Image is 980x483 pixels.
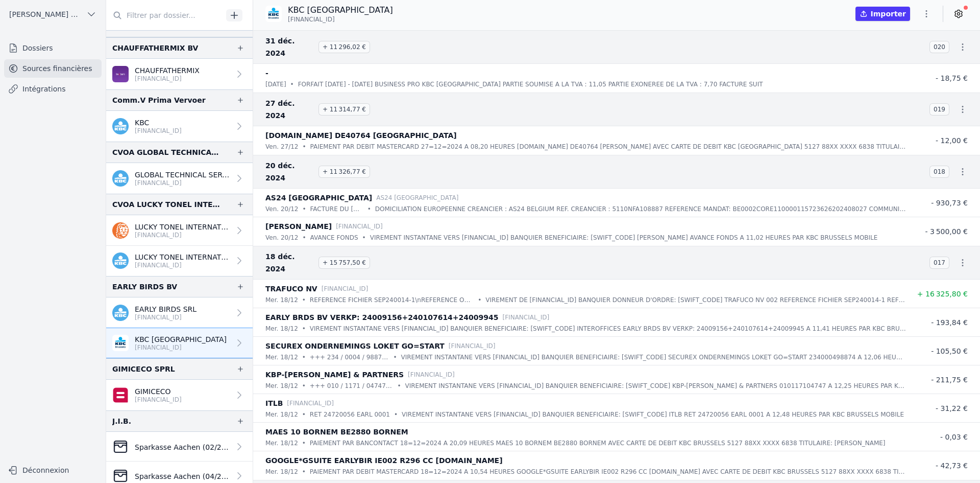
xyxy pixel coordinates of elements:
p: mer. 18/12 [265,295,298,305]
div: CHAUFFATHERMIX BV [112,42,198,54]
div: • [302,381,306,391]
div: • [478,295,481,305]
p: [FINANCIAL_ID] [135,179,230,187]
p: CHAUFFATHERMIX [135,65,200,76]
p: [FINANCIAL_ID] [135,343,227,352]
button: Importer [855,7,910,21]
img: belfius.png [112,387,129,403]
div: EARLY BIRDS BV [112,281,177,293]
img: kbc.png [112,170,129,187]
p: [PERSON_NAME] [265,220,332,233]
span: - 42,73 € [936,462,968,470]
p: mer. 18/12 [265,381,298,391]
p: GOOGLE*GSUITE EARLYBIR IE002 R296 CC [DOMAIN_NAME] [265,454,503,467]
p: [DATE] [265,79,286,89]
p: PAIEMENT PAR DEBIT MASTERCARD 18=12=2024 A 10,54 HEURES GOOGLE*GSUITE EARLYBIR IE002 R296 CC [DOM... [310,467,906,477]
p: VIREMENT INSTANTANE VERS [FINANCIAL_ID] BANQUIER BENEFICIAIRE: [SWIFT_CODE] INTEROFFICES EARLY BR... [310,324,906,334]
p: KBC [GEOGRAPHIC_DATA] [135,334,227,344]
div: • [302,142,306,152]
div: • [302,204,306,214]
p: VIREMENT INSTANTANE VERS [FINANCIAL_ID] BANQUIER BENEFICIAIRE: [SWIFT_CODE] [PERSON_NAME] AVANCE ... [370,233,878,243]
span: 27 déc. 2024 [265,97,314,122]
span: - 31,22 € [936,404,968,412]
p: SECUREX ONDERNEMINGS LOKET GO=START [265,340,445,352]
div: • [290,79,294,89]
p: KBC [135,118,182,128]
a: KBC [GEOGRAPHIC_DATA] [FINANCIAL_ID] [106,328,253,358]
p: VIREMENT INSTANTANE VERS [FINANCIAL_ID] BANQUIER BENEFICIAIRE: [SWIFT_CODE] ITLB RET 24720056 EAR... [402,409,904,420]
span: - 0,03 € [940,433,968,441]
a: LUCKY TONEL INTERNATIONAL SCRIS [FINANCIAL_ID] [106,215,253,246]
p: +++ 010 / 1171 / 04747 +++ [310,381,394,391]
div: • [302,295,306,305]
span: - 211,75 € [931,376,968,384]
img: kbc.png [112,118,129,134]
a: EARLY BIRDS SRL [FINANCIAL_ID] [106,297,253,328]
p: [FINANCIAL_ID] [135,75,200,83]
p: [FINANCIAL_ID] [322,284,369,294]
span: - 105,50 € [931,347,968,355]
p: VIREMENT INSTANTANE VERS [FINANCIAL_ID] BANQUIER BENEFICIAIRE: [SWIFT_CODE] KBP-[PERSON_NAME] & P... [405,381,906,391]
p: EARLY BRDS BV VERKP: 24009156+240107614+24009945 [265,311,499,324]
p: [FINANCIAL_ID] [287,398,334,408]
img: CleanShot-202025-05-26-20at-2016.10.27-402x.png [112,439,129,455]
div: • [397,381,401,391]
p: ITLB [265,397,283,409]
p: [FINANCIAL_ID] [135,396,182,404]
button: [PERSON_NAME] ET PARTNERS SRL [4,6,102,22]
div: • [302,233,306,243]
p: DOMICILIATION EUROPEENNE CREANCIER : AS24 BELGIUM REF. CREANCIER : 5110NFA108887 REFERENCE MANDAT... [375,204,906,214]
p: FORFAIT [DATE] - [DATE] BUSINESS PRO KBC [GEOGRAPHIC_DATA] PARTIE SOUMISE A LA TVA : 11,05 PARTIE... [298,79,763,89]
span: 20 déc. 2024 [265,159,314,184]
p: TRAFUCO NV [265,283,317,295]
p: mer. 18/12 [265,438,298,448]
p: - [265,67,268,79]
div: CVOA LUCKY TONEL INTERNATIONAL [112,198,220,211]
p: [FINANCIAL_ID] [503,312,550,323]
span: 020 [929,41,949,53]
p: [FINANCIAL_ID] [135,313,197,321]
span: [FINANCIAL_ID] [288,15,335,24]
div: • [394,409,398,420]
a: CHAUFFATHERMIX [FINANCIAL_ID] [106,59,253,89]
span: 18 déc. 2024 [265,250,314,275]
p: [FINANCIAL_ID] [135,261,230,269]
p: VIREMENT INSTANTANE VERS [FINANCIAL_ID] BANQUIER BENEFICIAIRE: [SWIFT_CODE] SECUREX ONDERNEMINGS ... [401,352,906,362]
p: RET 24720056 EARL 0001 [310,409,390,420]
p: AS24 [GEOGRAPHIC_DATA] [376,193,458,203]
div: • [302,324,306,334]
p: [FINANCIAL_ID] [135,231,230,239]
p: mer. 18/12 [265,409,298,420]
span: 019 [929,103,949,116]
span: - 3 500,00 € [925,227,968,236]
div: • [302,467,306,477]
span: - 12,00 € [936,136,968,145]
p: FACTURE DU [DATE] [310,204,363,214]
button: Déconnexion [4,462,102,478]
span: [PERSON_NAME] ET PARTNERS SRL [9,9,82,19]
p: [DOMAIN_NAME] DE40764 [GEOGRAPHIC_DATA] [265,129,457,142]
p: KBC [GEOGRAPHIC_DATA] [288,4,393,16]
p: +++ 234 / 0004 / 98874 +++ [310,352,389,362]
p: PAIEMENT PAR DEBIT MASTERCARD 27=12=2024 A 08,20 HEURES [DOMAIN_NAME] DE40764 [PERSON_NAME] AVEC ... [310,142,906,152]
a: GIMICECO [FINANCIAL_ID] [106,380,253,410]
span: - 930,73 € [931,199,968,207]
span: + 11 314,77 € [318,103,370,116]
span: + 15 757,50 € [318,257,370,269]
img: ing.png [112,222,129,239]
a: Sparkasse Aachen (02/2025 > 08/2025) [106,432,253,462]
a: GLOBAL TECHNICAL SERVICES COMPANY C [FINANCIAL_ID] [106,163,253,194]
p: [FINANCIAL_ID] [408,370,455,380]
span: + 11 326,77 € [318,166,370,178]
p: ven. 20/12 [265,204,298,214]
span: - 18,75 € [936,74,968,82]
img: BEOBANK_CTBKBEBX.png [112,66,129,82]
img: KBC_BRUSSELS_KREDBEBB.png [112,335,129,351]
div: • [393,352,397,362]
p: EARLY BIRDS SRL [135,304,197,314]
div: J.I.B. [112,415,131,427]
p: Sparkasse Aachen (04/2023 > 04/2024) [135,471,230,481]
p: AVANCE FONDS [310,233,358,243]
p: AS24 [GEOGRAPHIC_DATA] [265,192,372,204]
p: ven. 20/12 [265,233,298,243]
